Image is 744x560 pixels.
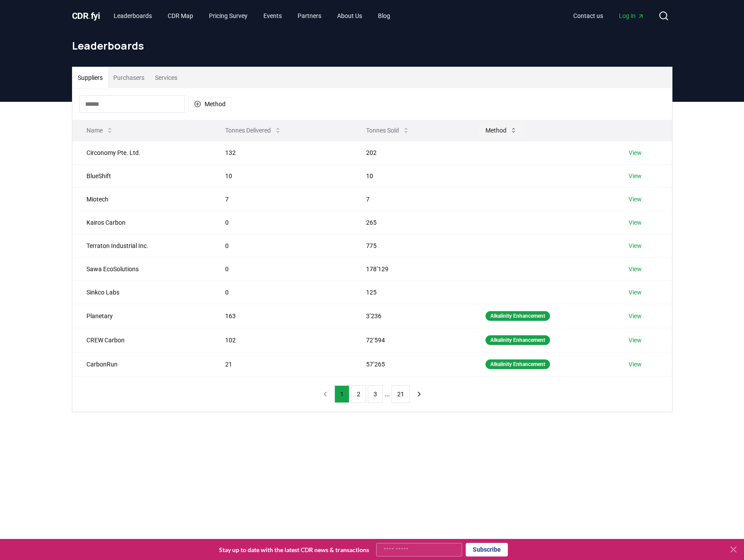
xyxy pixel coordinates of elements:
[107,8,397,24] nav: Main
[566,8,651,24] nav: Main
[72,39,672,53] h1: Leaderboards
[351,385,366,403] button: 2
[352,304,472,328] td: 3’236
[218,122,288,139] button: Tonnes Delivered
[211,141,352,164] td: 132
[211,164,352,187] td: 10
[334,385,349,403] button: 1
[485,335,550,345] div: Alkalinity Enhancement
[352,257,472,280] td: 178’129
[485,359,550,369] div: Alkalinity Enhancement
[107,8,159,24] a: Leaderboards
[629,172,642,180] a: View
[88,11,91,21] span: .
[211,280,352,304] td: 0
[211,234,352,257] td: 0
[79,122,120,139] button: Name
[485,311,550,321] div: Alkalinity Enhancement
[629,241,642,250] a: View
[352,187,472,211] td: 7
[72,211,211,234] td: Kairos Carbon
[72,67,108,88] button: Suppliers
[368,385,383,403] button: 3
[72,257,211,280] td: Sawa EcoSolutions
[385,389,390,399] li: ...
[392,385,410,403] button: 21
[629,288,642,297] a: View
[330,8,369,24] a: About Us
[211,211,352,234] td: 0
[629,148,642,157] a: View
[629,265,642,273] a: View
[619,11,644,20] span: Log in
[478,122,524,139] button: Method
[161,8,200,24] a: CDR Map
[72,280,211,304] td: Sinkco Labs
[211,304,352,328] td: 163
[188,97,231,111] button: Method
[72,187,211,211] td: Miotech
[629,336,642,345] a: View
[352,328,472,352] td: 72’594
[629,360,642,369] a: View
[352,211,472,234] td: 265
[629,312,642,320] a: View
[72,11,100,21] span: CDR fyi
[412,385,427,403] button: next page
[211,328,352,352] td: 102
[291,8,328,24] a: Partners
[72,164,211,187] td: BlueShift
[371,8,397,24] a: Blog
[72,352,211,376] td: CarbonRun
[629,195,642,204] a: View
[352,234,472,257] td: 775
[352,164,472,187] td: 10
[566,8,610,24] a: Contact us
[108,67,150,88] button: Purchasers
[72,328,211,352] td: CREW Carbon
[211,352,352,376] td: 21
[352,352,472,376] td: 57’265
[352,280,472,304] td: 125
[72,10,100,22] a: CDR.fyi
[72,304,211,328] td: Planetary
[72,141,211,164] td: Circonomy Pte. Ltd.
[211,187,352,211] td: 7
[612,8,651,24] a: Log in
[359,122,417,139] button: Tonnes Sold
[211,257,352,280] td: 0
[629,218,642,227] a: View
[256,8,289,24] a: Events
[150,67,183,88] button: Services
[202,8,255,24] a: Pricing Survey
[72,234,211,257] td: Terraton Industrial Inc.
[352,141,472,164] td: 202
